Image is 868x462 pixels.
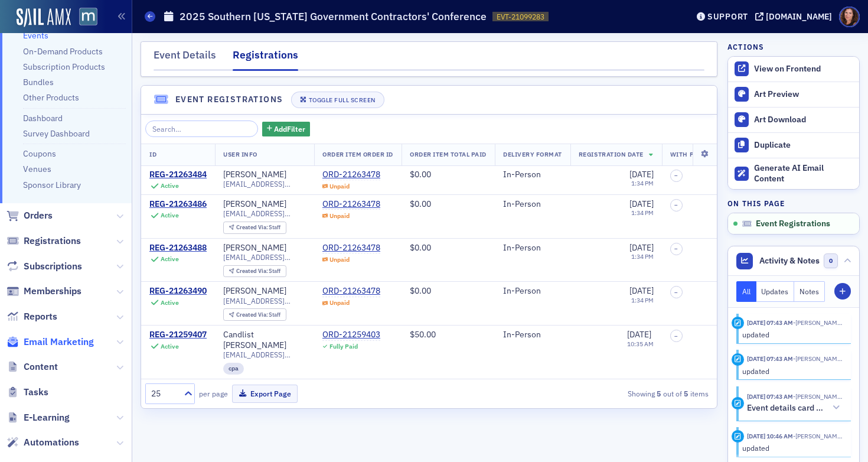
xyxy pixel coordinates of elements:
[223,180,306,188] span: [EMAIL_ADDRESS][DOMAIN_NAME]
[742,366,843,376] div: updated
[24,436,79,449] span: Automations
[199,388,228,399] label: per page
[410,199,431,209] span: $0.00
[6,285,81,298] a: Memberships
[151,388,177,400] div: 25
[17,8,71,27] img: SailAMX
[329,212,350,220] div: Unpaid
[223,243,286,253] a: [PERSON_NAME]
[627,329,651,340] span: [DATE]
[766,11,832,22] div: [DOMAIN_NAME]
[149,243,207,253] div: REG-21263488
[824,253,838,268] span: 0
[24,386,48,399] span: Tasks
[223,330,306,350] div: Candlist [PERSON_NAME]
[24,310,57,323] span: Reports
[755,12,836,21] button: [DOMAIN_NAME]
[627,340,654,348] time: 10:35 AM
[23,46,103,57] a: On-Demand Products
[754,64,853,74] div: View on Frontend
[145,121,258,137] input: Search…
[223,265,286,278] div: Created Via: Staff
[233,47,298,71] div: Registrations
[670,150,762,158] span: With Printed E-Materials
[223,297,306,305] span: [EMAIL_ADDRESS][DOMAIN_NAME]
[793,432,843,440] span: Natalie Antonakas
[6,260,82,273] a: Subscriptions
[236,268,281,275] div: Staff
[6,436,79,449] a: Automations
[223,253,306,262] span: [EMAIL_ADDRESS][DOMAIN_NAME]
[728,107,859,132] a: Art Download
[736,281,756,302] button: All
[793,354,843,363] span: Natalie Antonakas
[674,333,678,340] span: –
[503,286,562,297] div: In-Person
[161,255,179,263] div: Active
[24,285,81,298] span: Memberships
[236,311,269,318] span: Created Via :
[274,123,305,134] span: Add Filter
[793,318,843,327] span: Natalie Antonakas
[329,299,350,307] div: Unpaid
[149,199,207,210] a: REG-21263486
[410,329,436,340] span: $50.00
[223,150,257,158] span: User Info
[747,318,793,327] time: 8/6/2025 07:43 AM
[732,353,744,366] div: Update
[6,235,81,248] a: Registrations
[727,198,860,209] h4: On this page
[674,289,678,296] span: –
[674,245,678,252] span: –
[309,97,376,103] div: Toggle Full Screen
[322,170,380,180] div: ORD-21263478
[503,330,562,340] div: In-Person
[631,209,654,217] time: 1:34 PM
[223,350,306,359] span: [EMAIL_ADDRESS][DOMAIN_NAME]
[329,343,358,350] div: Fully Paid
[223,209,306,218] span: [EMAIL_ADDRESS][DOMAIN_NAME]
[23,180,81,190] a: Sponsor Library
[742,443,843,453] div: updated
[6,386,48,399] a: Tasks
[24,260,82,273] span: Subscriptions
[149,170,207,180] a: REG-21263484
[24,411,70,424] span: E-Learning
[756,281,795,302] button: Updates
[727,41,764,52] h4: Actions
[79,8,97,26] img: SailAMX
[149,150,156,158] span: ID
[223,170,286,180] div: [PERSON_NAME]
[236,267,269,275] span: Created Via :
[6,336,94,349] a: Email Marketing
[732,317,744,329] div: Update
[23,92,79,103] a: Other Products
[756,219,830,229] span: Event Registrations
[154,47,216,69] div: Event Details
[742,329,843,340] div: updated
[262,122,311,136] button: AddFilter
[629,199,654,209] span: [DATE]
[71,8,97,28] a: View Homepage
[732,430,744,443] div: Update
[161,212,179,219] div: Active
[747,402,843,414] button: Event details card updated
[232,385,298,403] button: Export Page
[322,199,380,210] a: ORD-21263478
[322,150,393,158] span: Order Item Order ID
[223,308,286,321] div: Created Via: Staff
[180,9,487,24] h1: 2025 Southern [US_STATE] Government Contractors' Conference
[24,336,94,349] span: Email Marketing
[149,330,207,340] div: REG-21259407
[629,285,654,296] span: [DATE]
[732,397,744,409] div: Activity
[322,330,380,340] a: ORD-21259403
[149,286,207,297] div: REG-21263490
[24,235,81,248] span: Registrations
[236,225,281,231] div: Staff
[322,243,380,253] a: ORD-21263478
